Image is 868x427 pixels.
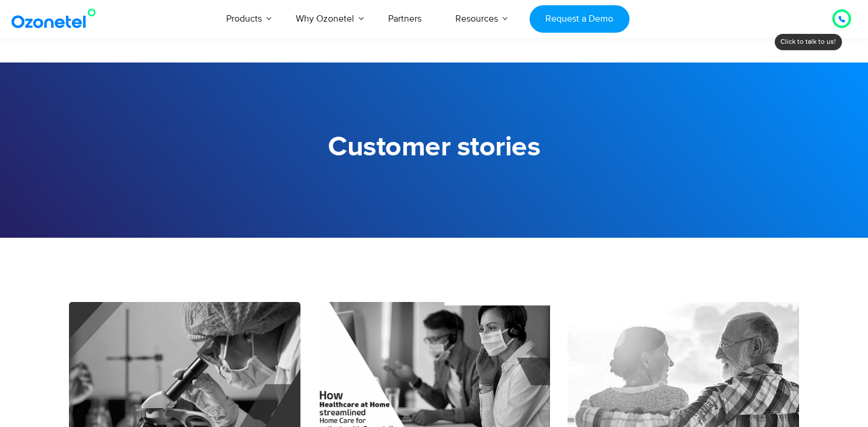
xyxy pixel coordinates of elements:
h1: Customer stories [69,131,800,164]
a: Request a Demo [530,5,630,33]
